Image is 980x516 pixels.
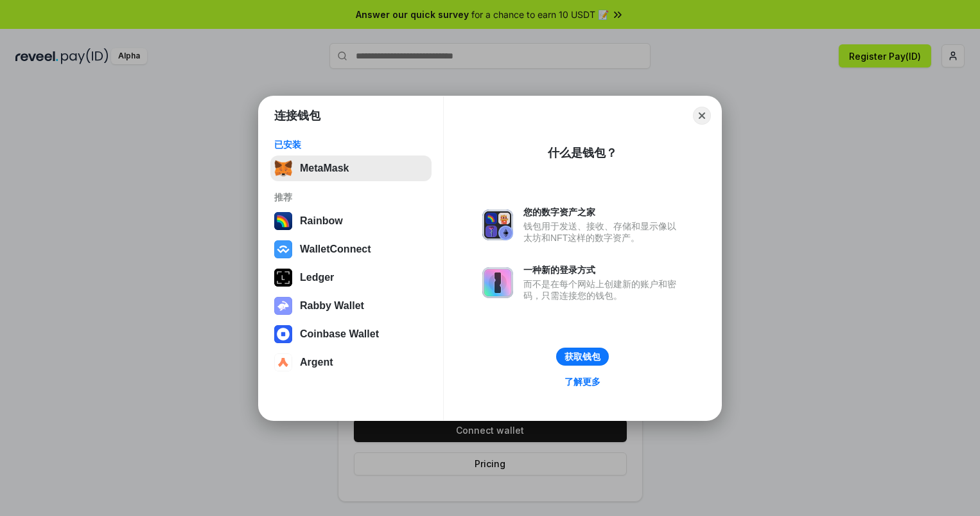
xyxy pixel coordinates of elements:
div: 获取钱包 [564,351,600,362]
div: 推荐 [274,191,428,203]
img: svg+xml,%3Csvg%20width%3D%22120%22%20height%3D%22120%22%20viewBox%3D%220%200%20120%20120%22%20fil... [274,212,292,230]
div: 什么是钱包？ [548,145,617,161]
div: 已安装 [274,139,428,150]
button: Rabby Wallet [270,293,432,319]
button: Close [693,107,711,125]
img: svg+xml,%3Csvg%20xmlns%3D%22http%3A%2F%2Fwww.w3.org%2F2000%2Fsvg%22%20width%3D%2228%22%20height%3... [274,269,292,287]
div: Argent [300,357,333,368]
div: WalletConnect [300,244,371,255]
div: Rainbow [300,215,343,227]
img: svg+xml,%3Csvg%20width%3D%2228%22%20height%3D%2228%22%20viewBox%3D%220%200%2028%2028%22%20fill%3D... [274,240,292,258]
div: Coinbase Wallet [300,328,379,340]
img: svg+xml,%3Csvg%20xmlns%3D%22http%3A%2F%2Fwww.w3.org%2F2000%2Fsvg%22%20fill%3D%22none%22%20viewBox... [482,267,513,298]
div: MetaMask [300,163,349,174]
img: svg+xml,%3Csvg%20xmlns%3D%22http%3A%2F%2Fwww.w3.org%2F2000%2Fsvg%22%20fill%3D%22none%22%20viewBox... [274,297,292,315]
h1: 连接钱包 [274,108,320,123]
button: MetaMask [270,156,432,181]
div: 钱包用于发送、接收、存储和显示像以太坊和NFT这样的数字资产。 [523,220,683,244]
button: Ledger [270,265,432,290]
img: svg+xml,%3Csvg%20xmlns%3D%22http%3A%2F%2Fwww.w3.org%2F2000%2Fsvg%22%20fill%3D%22none%22%20viewBox... [482,209,513,240]
div: 了解更多 [564,376,600,387]
button: Rainbow [270,208,432,234]
div: 一种新的登录方式 [523,264,683,276]
button: Argent [270,350,432,375]
img: svg+xml,%3Csvg%20width%3D%2228%22%20height%3D%2228%22%20viewBox%3D%220%200%2028%2028%22%20fill%3D... [274,353,292,371]
button: Coinbase Wallet [270,321,432,347]
button: WalletConnect [270,236,432,262]
div: Ledger [300,272,334,283]
button: 获取钱包 [556,348,609,366]
div: 您的数字资产之家 [523,206,683,218]
div: 而不是在每个网站上创建新的账户和密码，只需连接您的钱包。 [523,278,683,301]
img: svg+xml,%3Csvg%20fill%3D%22none%22%20height%3D%2233%22%20viewBox%3D%220%200%2035%2033%22%20width%... [274,159,292,177]
a: 了解更多 [557,373,608,390]
img: svg+xml,%3Csvg%20width%3D%2228%22%20height%3D%2228%22%20viewBox%3D%220%200%2028%2028%22%20fill%3D... [274,325,292,343]
div: Rabby Wallet [300,300,364,312]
